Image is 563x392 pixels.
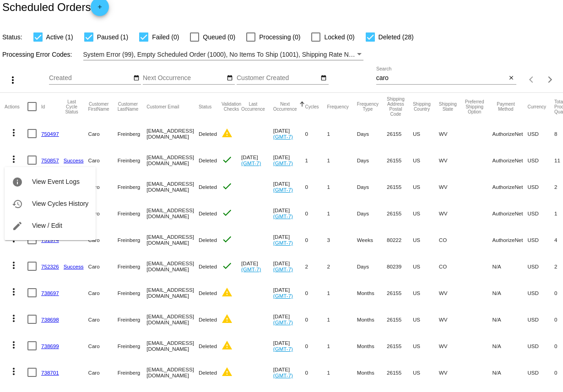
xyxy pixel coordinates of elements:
mat-icon: info [12,177,23,188]
span: View / Edit [32,222,62,229]
span: View Cycles History [32,200,88,207]
mat-icon: edit [12,220,23,231]
mat-icon: history [12,199,23,209]
span: View Event Logs [32,178,80,185]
